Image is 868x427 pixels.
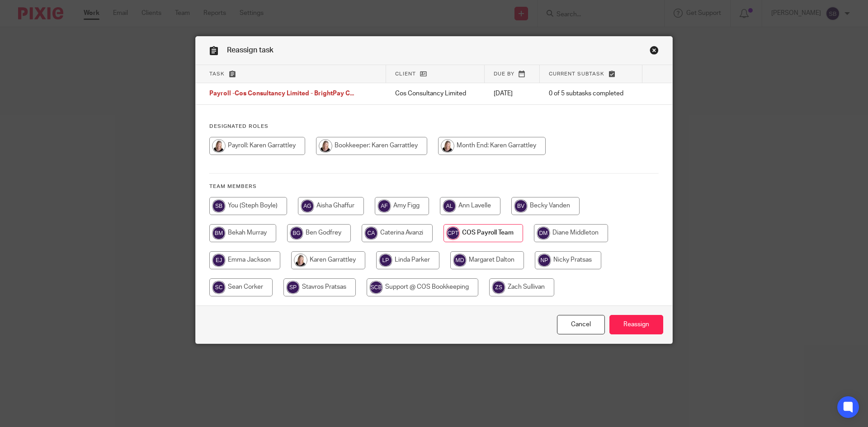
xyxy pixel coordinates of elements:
input: Reassign [609,315,663,334]
a: Close this dialog window [557,315,605,334]
a: Close this dialog window [650,46,659,58]
p: Cos Consultancy Limited [395,89,476,98]
p: [DATE] [494,89,531,98]
span: Current subtask [549,71,604,76]
span: Reassign task [227,47,274,54]
h4: Team members [209,183,659,190]
span: Client [395,71,416,76]
span: Due by [494,71,514,76]
span: Payroll -Cos Consultancy Limited - BrightPay C... [209,91,354,97]
h4: Designated Roles [209,123,659,130]
td: 0 of 5 subtasks completed [540,83,642,105]
span: Task [209,71,225,76]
